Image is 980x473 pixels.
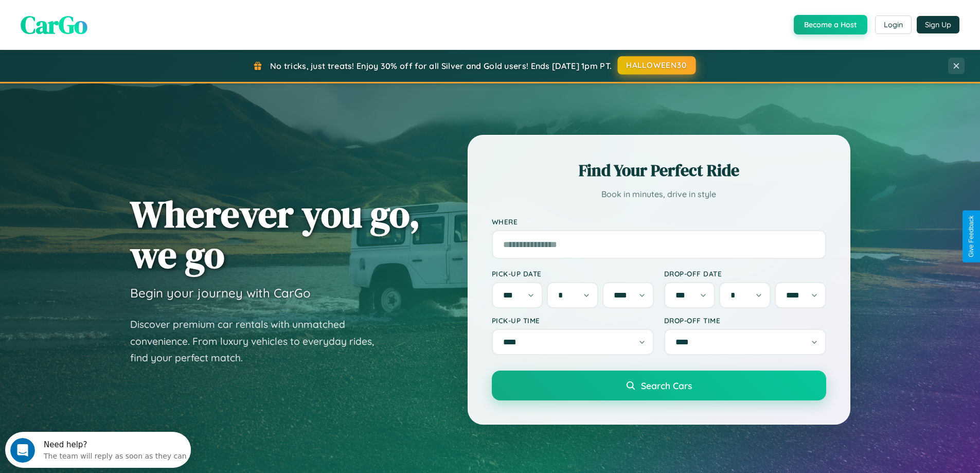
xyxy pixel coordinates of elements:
[5,432,191,468] iframe: Intercom live chat discovery launcher
[492,187,826,202] p: Book in minutes, drive in style
[618,56,696,75] button: HALLOWEEN30
[130,316,387,366] p: Discover premium car rentals with unmatched convenience. From luxury vehicles to everyday rides, ...
[39,9,182,17] div: Need help?
[794,15,867,34] button: Become a Host
[875,15,912,34] button: Login
[664,269,826,278] label: Drop-off Date
[492,159,826,182] h2: Find Your Perfect Ride
[664,316,826,325] label: Drop-off Time
[21,8,87,42] span: CarGo
[130,285,311,301] h3: Begin your journey with CarGo
[39,17,182,28] div: The team will reply as soon as they can
[270,61,612,71] span: No tricks, just treats! Enjoy 30% off for all Silver and Gold users! Ends [DATE] 1pm PT.
[641,380,692,391] span: Search Cars
[492,371,826,400] button: Search Cars
[4,4,191,32] div: Open Intercom Messenger
[492,217,826,226] label: Where
[968,216,975,257] div: Give Feedback
[492,269,654,278] label: Pick-up Date
[492,316,654,325] label: Pick-up Time
[130,194,420,275] h1: Wherever you go, we go
[10,438,35,463] iframe: Intercom live chat
[917,16,959,33] button: Sign Up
